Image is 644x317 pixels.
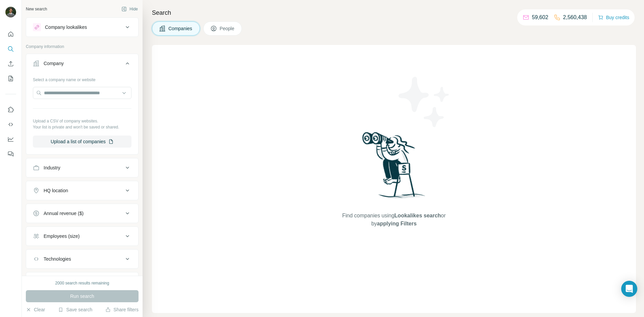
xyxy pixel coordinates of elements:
[5,72,16,85] button: My lists
[26,306,45,313] button: Clear
[5,104,16,116] button: Use Surfe on LinkedIn
[44,233,79,240] div: Employees (size)
[26,44,139,50] p: Company information
[58,306,92,313] button: Save search
[5,148,16,160] button: Feedback
[168,25,193,32] span: Companies
[598,13,629,22] button: Buy credits
[563,13,587,21] p: 2,560,438
[26,251,138,267] button: Technologies
[26,6,47,12] div: New search
[26,55,138,74] button: Company
[55,280,109,286] div: 2000 search results remaining
[44,256,71,262] div: Technologies
[394,72,454,132] img: Surfe Illustration - Stars
[26,19,138,35] button: Company lookalikes
[5,7,16,17] img: Avatar
[33,118,131,124] p: Upload a CSV of company websites.
[105,306,139,313] button: Share filters
[340,212,447,228] span: Find companies using or by
[45,24,87,31] div: Company lookalikes
[26,160,138,176] button: Industry
[44,164,60,171] div: Industry
[117,4,143,14] button: Hide
[532,13,548,21] p: 59,602
[26,228,138,244] button: Employees (size)
[33,136,131,148] button: Upload a list of companies
[26,205,138,221] button: Annual revenue ($)
[5,133,16,145] button: Dashboard
[26,274,138,290] button: Keywords
[26,182,138,199] button: HQ location
[5,28,16,40] button: Quick start
[621,281,637,297] div: Open Intercom Messenger
[394,213,441,218] span: Lookalikes search
[44,210,84,217] div: Annual revenue ($)
[5,58,16,70] button: Enrich CSV
[33,74,131,83] div: Select a company name or website
[5,118,16,130] button: Use Surfe API
[33,124,131,130] p: Your list is private and won't be saved or shared.
[44,60,64,67] div: Company
[359,130,429,205] img: Surfe Illustration - Woman searching with binoculars
[377,221,417,226] span: applying Filters
[220,25,235,32] span: People
[152,8,636,17] h4: Search
[44,187,68,194] div: HQ location
[5,43,16,55] button: Search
